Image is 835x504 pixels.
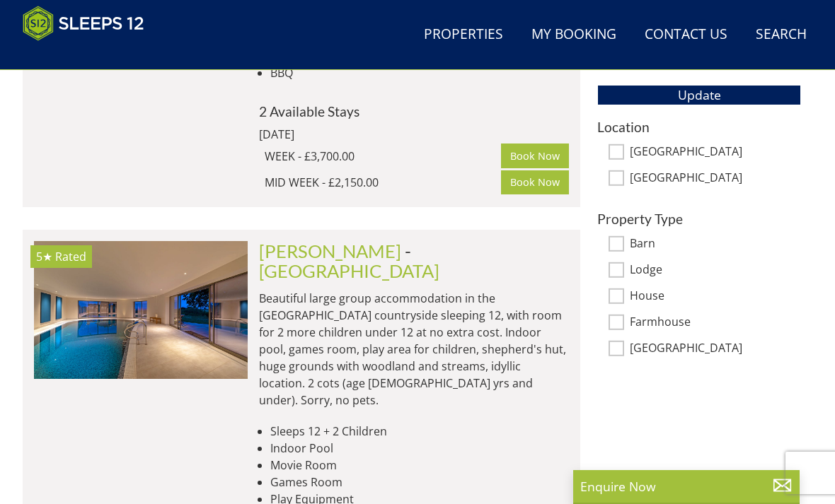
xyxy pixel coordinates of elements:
span: Rated [55,249,86,264]
div: [DATE] [259,126,445,143]
label: [GEOGRAPHIC_DATA] [630,145,801,160]
li: Movie Room [270,457,569,474]
p: Enquire Now [580,477,793,496]
a: [PERSON_NAME] [259,240,401,262]
div: WEEK - £3,700.00 [265,148,501,165]
h3: Property Type [597,211,801,226]
a: [GEOGRAPHIC_DATA] [259,260,439,281]
a: My Booking [526,19,622,51]
a: Contact Us [639,19,733,51]
label: Barn [630,237,801,252]
label: [GEOGRAPHIC_DATA] [630,171,801,187]
span: Update [678,86,721,103]
label: House [630,289,801,305]
a: 5★ Rated [34,241,248,379]
iframe: Customer reviews powered by Trustpilot [16,49,164,61]
a: Book Now [501,170,569,194]
li: BBQ [270,64,569,81]
label: [GEOGRAPHIC_DATA] [630,341,801,357]
p: Beautiful large group accommodation in the [GEOGRAPHIC_DATA] countryside sleeping 12, with room f... [259,290,569,409]
img: perys-hill-somerset-groups-4-dusk.original.jpg [34,241,248,379]
label: Lodge [630,263,801,279]
h3: Location [597,119,801,134]
div: MID WEEK - £2,150.00 [265,174,501,191]
li: Indoor Pool [270,440,569,457]
span: - [259,240,439,281]
button: Update [597,85,801,105]
img: Sleeps 12 [23,6,144,41]
li: Sleeps 12 + 2 Children [270,423,569,440]
a: Book Now [501,143,569,168]
a: Properties [418,19,509,51]
li: Games Room [270,474,569,491]
a: Search [750,19,812,51]
label: Farmhouse [630,315,801,331]
span: Perys Hill has a 5 star rating under the Quality in Tourism Scheme [36,249,52,264]
h4: 2 Available Stays [259,104,569,119]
